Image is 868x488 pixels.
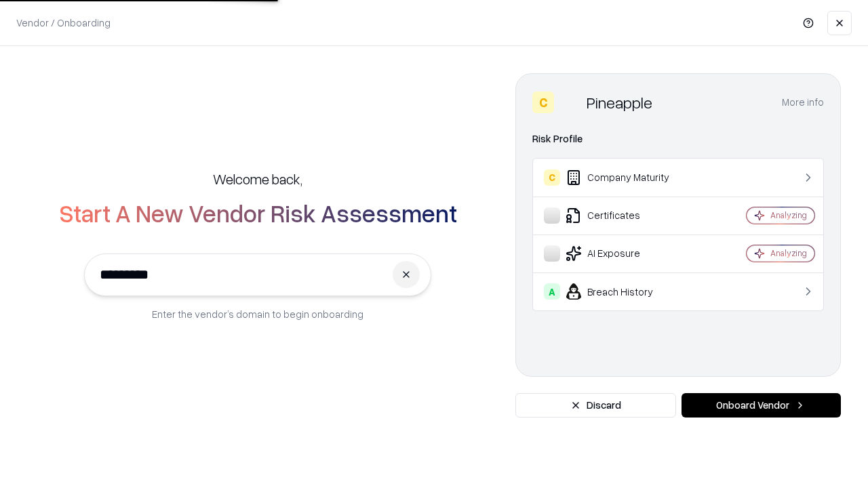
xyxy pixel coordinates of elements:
[770,209,807,221] div: Analyzing
[152,307,363,321] p: Enter the vendor’s domain to begin onboarding
[782,90,824,115] button: More info
[587,91,652,113] div: Pineapple
[544,169,706,186] div: Company Maturity
[559,91,581,113] img: Pineapple
[544,207,706,224] div: Certificates
[59,199,457,226] h2: Start A New Vendor Risk Assessment
[682,393,841,418] button: Onboard Vendor
[544,245,706,262] div: AI Exposure
[544,283,706,300] div: Breach History
[532,131,824,147] div: Risk Profile
[544,169,560,186] div: C
[515,393,676,418] button: Discard
[213,169,302,188] h5: Welcome back,
[16,16,111,30] p: Vendor / Onboarding
[770,247,807,259] div: Analyzing
[532,91,554,113] div: C
[544,283,560,300] div: A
